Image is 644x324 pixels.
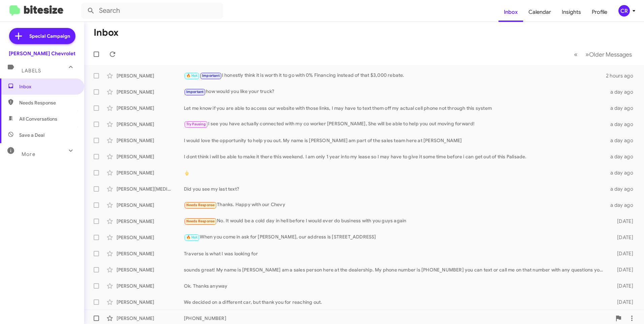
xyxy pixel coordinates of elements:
span: Needs Response [186,219,215,223]
div: [PERSON_NAME] [117,299,184,305]
div: a day ago [606,169,639,176]
div: a day ago [606,89,639,95]
div: a day ago [606,105,639,111]
div: When you come in ask for [PERSON_NAME], our address is [STREET_ADDRESS] [184,233,606,241]
span: Try Pausing [186,122,206,126]
div: [PHONE_NUMBER] [184,315,612,322]
div: [PERSON_NAME] [117,250,184,257]
span: « [574,50,578,59]
div: [DATE] [606,283,639,289]
div: [DATE] [606,266,639,273]
div: [PERSON_NAME] [117,72,184,79]
div: [DATE] [606,299,639,305]
div: No. It would be a cold day in hell before I would ever do business with you guys again [184,217,606,225]
div: [PERSON_NAME] [117,266,184,273]
a: Calendar [523,2,556,22]
a: Special Campaign [9,28,75,44]
div: Thanks. Happy with our Chevy [184,201,606,209]
span: 🔥 Hot [186,235,198,239]
div: [PERSON_NAME] [117,121,184,128]
div: [DATE] [606,234,639,241]
div: [PERSON_NAME] Chevrolet [9,50,75,57]
div: I see you have actually connected with my co worker [PERSON_NAME], She will be able to help you o... [184,120,606,128]
div: how would you like your truck? [184,88,606,96]
h1: Inbox [94,27,119,38]
div: Did you see my last text? [184,186,606,192]
div: [PERSON_NAME][MEDICAL_DATA] [117,186,184,192]
div: a day ago [606,186,639,192]
div: We decided on a different car, but thank you for reaching out. [184,299,606,305]
div: sounds great! My name is [PERSON_NAME] am a sales person here at the dealership. My phone number ... [184,266,606,273]
div: [PERSON_NAME] [117,169,184,176]
div: [PERSON_NAME] [117,89,184,95]
button: Previous [570,47,582,61]
div: a day ago [606,153,639,160]
input: Search [82,3,223,19]
span: » [585,50,589,59]
div: a day ago [606,202,639,208]
div: I dont think i will be able to make it there this weekend. I am only 1 year into my lease so I ma... [184,153,606,160]
a: Profile [586,2,613,22]
div: [PERSON_NAME] [117,137,184,144]
div: [PERSON_NAME] [117,315,184,322]
div: 🖕 [184,169,606,176]
div: [DATE] [606,250,639,257]
a: Insights [556,2,586,22]
span: Needs Response [19,99,76,106]
div: I would love the opportunity to help you out. My name is [PERSON_NAME] am part of the sales team ... [184,137,606,144]
nav: Page navigation example [570,47,636,61]
div: Let me know if you are able to access our website with those links, I may have to text them off m... [184,105,606,111]
div: [PERSON_NAME] [117,218,184,225]
div: [PERSON_NAME] [117,153,184,160]
span: More [22,151,35,157]
div: Traverse is what I was looking for [184,250,606,257]
div: [DATE] [606,218,639,225]
div: [PERSON_NAME] [117,234,184,241]
div: Ok. Thanks anyway [184,283,606,289]
span: Important [186,90,204,94]
span: 🔥 Hot [186,73,198,78]
div: [PERSON_NAME] [117,105,184,111]
span: Needs Response [186,203,215,207]
span: Labels [22,68,41,74]
button: Next [581,47,636,61]
a: Inbox [498,2,523,22]
div: CR [618,5,630,17]
span: Older Messages [589,51,632,58]
span: All Conversations [19,116,57,122]
div: I honestly think it is worth it to go with 0% Financing instead of that $3,000 rebate. [184,72,606,79]
span: Special Campaign [29,33,70,39]
div: [PERSON_NAME] [117,202,184,208]
span: Save a Deal [19,132,44,138]
div: 2 hours ago [606,72,639,79]
div: a day ago [606,121,639,128]
div: [PERSON_NAME] [117,283,184,289]
div: a day ago [606,137,639,144]
span: Important [202,73,220,78]
button: CR [613,5,637,17]
span: Inbox [19,83,76,90]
